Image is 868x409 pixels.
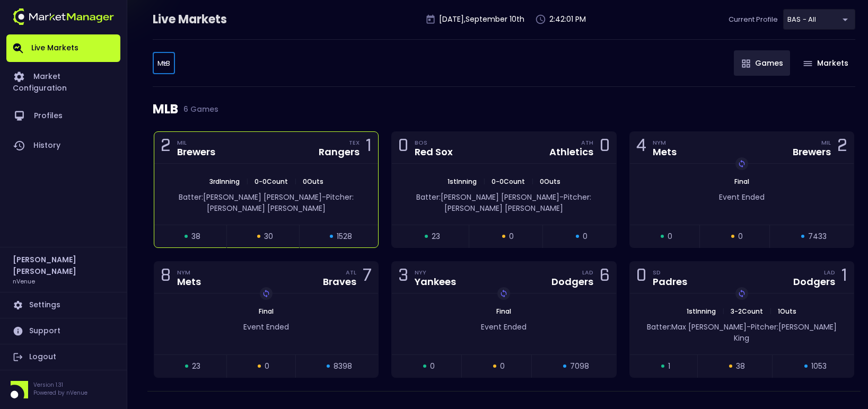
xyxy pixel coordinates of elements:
[775,307,800,316] span: 1 Outs
[349,138,360,147] div: TEX
[337,231,352,242] span: 1528
[161,138,171,157] div: 2
[334,361,352,372] span: 8398
[251,177,291,186] span: 0 - 0 Count
[264,231,273,242] span: 30
[398,138,408,157] div: 0
[481,322,527,332] span: Event Ended
[668,361,670,372] span: 1
[415,268,456,277] div: NYY
[177,268,201,277] div: NYM
[537,177,564,186] span: 0 Outs
[742,59,750,68] img: gameIcon
[734,50,790,76] button: Games
[653,138,677,147] div: NYM
[432,231,440,242] span: 23
[243,177,251,186] span: |
[444,192,591,214] span: Pitcher: [PERSON_NAME] [PERSON_NAME]
[256,307,277,316] span: Final
[731,177,752,186] span: Final
[191,231,200,242] span: 38
[13,277,35,285] h3: nVenue
[582,268,593,277] div: LAD
[549,147,593,157] div: Athletics
[488,177,528,186] span: 0 - 0 Count
[178,105,218,113] span: 6 Games
[207,192,354,214] span: Pitcher: [PERSON_NAME] [PERSON_NAME]
[528,177,537,186] span: |
[262,289,270,298] img: replayImg
[300,177,327,186] span: 0 Outs
[192,361,200,372] span: 23
[6,62,120,101] a: Market Configuration
[841,268,847,287] div: 1
[559,192,564,202] span: -
[323,277,356,287] div: Braves
[416,192,559,202] span: Batter: [PERSON_NAME] [PERSON_NAME]
[581,138,593,147] div: ATH
[177,138,215,147] div: MIL
[493,307,514,316] span: Final
[153,52,175,74] div: BAS - All
[177,277,201,287] div: Mets
[600,138,610,157] div: 0
[549,14,586,25] p: 2:42:01 PM
[738,159,746,168] img: replayImg
[570,361,589,372] span: 7098
[653,147,677,157] div: Mets
[727,307,766,316] span: 3 - 2 Count
[398,268,408,287] div: 3
[439,14,524,25] p: [DATE] , September 10 th
[153,11,282,28] div: Live Markets
[33,389,87,397] p: Powered by nVenue
[653,277,687,287] div: Padres
[13,254,114,277] h2: [PERSON_NAME] [PERSON_NAME]
[736,361,745,372] span: 38
[738,231,743,242] span: 0
[821,138,831,147] div: MIL
[766,307,775,316] span: |
[499,289,508,298] img: replayImg
[153,87,855,131] div: MLB
[366,138,372,157] div: 1
[551,277,593,287] div: Dodgers
[636,268,646,287] div: 0
[6,34,120,62] a: Live Markets
[824,268,835,277] div: LAD
[683,307,719,316] span: 1st Inning
[319,147,360,157] div: Rangers
[177,147,215,157] div: Brewers
[6,292,120,318] a: Settings
[6,131,120,161] a: History
[783,9,855,30] div: BAS - All
[444,177,480,186] span: 1st Inning
[430,361,435,372] span: 0
[346,268,356,277] div: ATL
[161,268,171,287] div: 8
[206,177,243,186] span: 3rd Inning
[719,307,727,316] span: |
[480,177,488,186] span: |
[415,277,456,287] div: Yankees
[793,277,835,287] div: Dodgers
[500,361,505,372] span: 0
[415,138,453,147] div: BOS
[6,344,120,370] a: Logout
[793,147,831,157] div: Brewers
[811,361,827,372] span: 1053
[734,322,837,343] span: Pitcher: [PERSON_NAME] King
[509,231,514,242] span: 0
[729,14,778,25] p: Current Profile
[265,361,269,372] span: 0
[808,231,827,242] span: 7433
[6,101,120,131] a: Profiles
[363,268,372,287] div: 7
[647,322,747,332] span: Batter: Max [PERSON_NAME]
[803,61,812,66] img: gameIcon
[837,138,847,157] div: 2
[600,268,610,287] div: 6
[738,289,746,298] img: replayImg
[6,318,120,344] a: Support
[583,231,588,242] span: 0
[653,268,687,277] div: SD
